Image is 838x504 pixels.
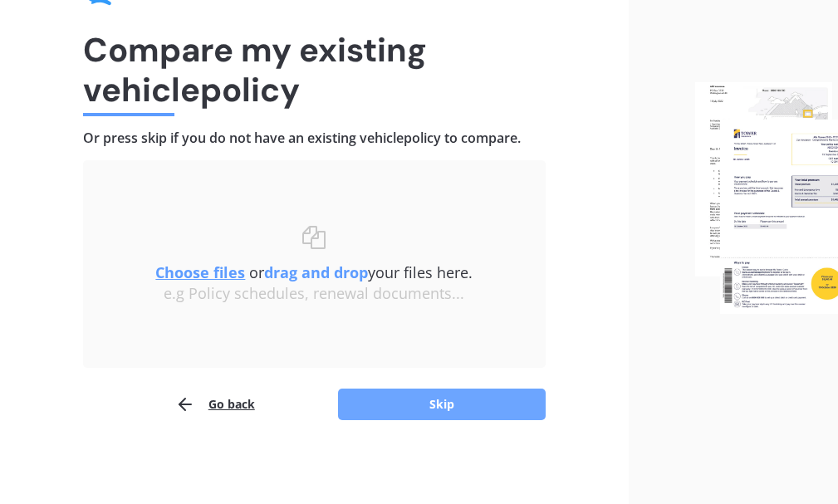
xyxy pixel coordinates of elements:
[155,262,473,282] span: or your files here.
[264,262,368,282] b: drag and drop
[83,130,546,147] h4: Or press skip if you do not have an existing vehicle policy to compare.
[175,388,255,421] button: Go back
[83,30,546,110] h1: Compare my existing vehicle policy
[695,82,838,313] img: files.webp
[155,262,245,282] u: Choose files
[338,389,546,420] button: Skip
[116,285,512,303] div: e.g Policy schedules, renewal documents...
